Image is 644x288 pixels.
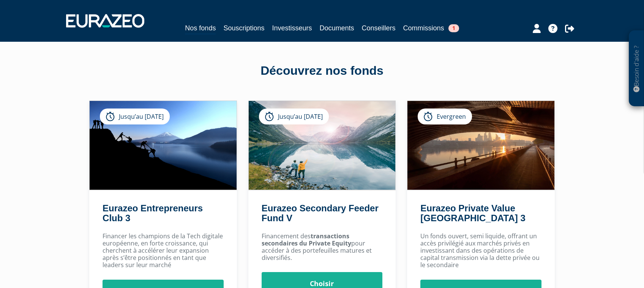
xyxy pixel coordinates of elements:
img: Eurazeo Secondary Feeder Fund V [249,101,396,190]
a: Eurazeo Private Value [GEOGRAPHIC_DATA] 3 [420,203,525,223]
p: Besoin d'aide ? [632,35,641,103]
a: Documents [320,23,354,33]
a: Eurazeo Secondary Feeder Fund V [262,203,379,223]
div: Découvrez nos fonds [106,62,538,80]
img: Eurazeo Entrepreneurs Club 3 [90,101,237,190]
span: 1 [448,24,459,32]
a: Investisseurs [272,23,312,33]
div: Jusqu’au [DATE] [259,109,329,124]
a: Eurazeo Entrepreneurs Club 3 [103,203,203,223]
p: Financement des pour accéder à des portefeuilles matures et diversifiés. [262,233,383,262]
a: Nos fonds [185,23,216,35]
a: Commissions1 [403,23,459,33]
strong: transactions secondaires du Private Equity [262,232,351,247]
p: Un fonds ouvert, semi liquide, offrant un accès privilégié aux marchés privés en investissant dan... [420,233,541,269]
a: Conseillers [362,23,396,33]
div: Jusqu’au [DATE] [100,109,170,124]
img: 1732889491-logotype_eurazeo_blanc_rvb.png [66,14,144,28]
a: Souscriptions [223,23,264,33]
img: Eurazeo Private Value Europe 3 [407,101,554,190]
div: Evergreen [418,109,472,124]
p: Financer les champions de la Tech digitale européenne, en forte croissance, qui cherchent à accél... [103,233,224,269]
